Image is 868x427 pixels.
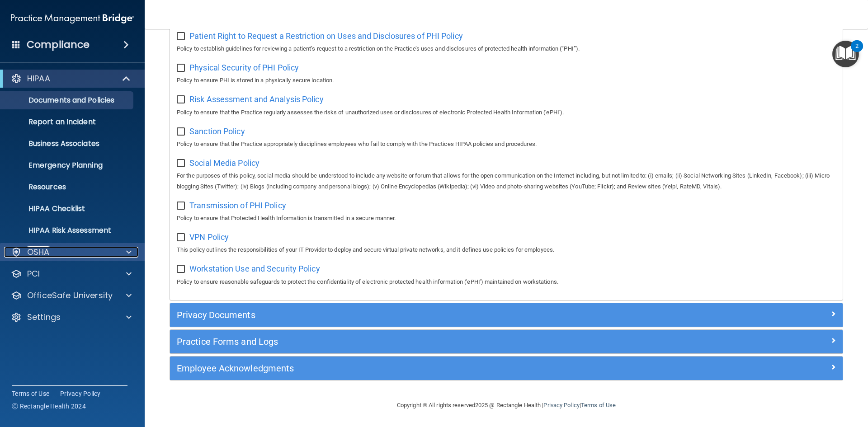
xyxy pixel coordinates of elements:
[6,161,129,170] p: Emergency Planning
[177,361,836,375] a: Employee Acknowledgments
[6,226,129,235] p: HIPAA Risk Assessment
[189,127,245,136] span: Sanction Policy
[189,232,229,242] span: VPN Policy
[189,201,286,210] span: Transmission of PHI Policy
[189,94,324,104] span: Risk Assessment and Analysis Policy
[11,9,134,28] img: PMB logo
[177,107,836,118] p: Policy to ensure that the Practice regularly assesses the risks of unauthorized uses or disclosur...
[177,334,836,349] a: Practice Forms and Logs
[6,139,129,148] p: Business Associates
[177,75,836,86] p: Policy to ensure PHI is stored in a physically secure location.
[341,391,671,420] div: Copyright © All rights reserved 2025 @ Rectangle Health | |
[177,337,668,347] h5: Practice Forms and Logs
[177,170,836,192] p: For the purposes of this policy, social media should be understood to include any website or foru...
[6,204,129,213] p: HIPAA Checklist
[60,389,101,398] a: Privacy Policy
[6,96,129,105] p: Documents and Policies
[27,247,50,258] p: OSHA
[177,43,836,54] p: Policy to establish guidelines for reviewing a patient’s request to a restriction on the Practice...
[11,247,132,258] a: OSHA
[27,290,113,301] p: OfficeSafe University
[27,312,61,323] p: Settings
[27,38,90,51] h4: Compliance
[189,264,320,273] span: Workstation Use and Security Policy
[177,213,836,224] p: Policy to ensure that Protected Health Information is transmitted in a secure manner.
[177,277,836,287] p: Policy to ensure reasonable safeguards to protect the confidentiality of electronic protected hea...
[12,389,49,398] a: Terms of Use
[27,268,40,279] p: PCI
[177,308,836,322] a: Privacy Documents
[11,312,132,323] a: Settings
[6,183,129,192] p: Resources
[832,41,859,67] button: Open Resource Center, 2 new notifications
[177,310,668,320] h5: Privacy Documents
[11,268,132,279] a: PCI
[6,117,129,127] p: Report an Incident
[11,290,132,301] a: OfficeSafe University
[581,402,616,408] a: Terms of Use
[177,244,836,255] p: This policy outlines the responsibilities of your IT Provider to deploy and secure virtual privat...
[27,73,50,84] p: HIPAA
[12,402,86,411] span: Ⓒ Rectangle Health 2024
[189,63,299,72] span: Physical Security of PHI Policy
[11,73,131,84] a: HIPAA
[543,402,579,408] a: Privacy Policy
[855,46,859,58] div: 2
[189,31,463,41] span: Patient Right to Request a Restriction on Uses and Disclosures of PHI Policy
[177,139,836,150] p: Policy to ensure that the Practice appropriately disciplines employees who fail to comply with th...
[177,363,668,373] h5: Employee Acknowledgments
[189,158,259,168] span: Social Media Policy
